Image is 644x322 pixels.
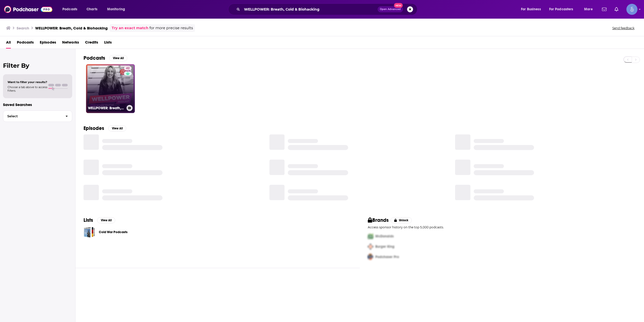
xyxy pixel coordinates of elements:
[3,62,72,69] h2: Filter By
[62,38,79,49] a: Networks
[62,6,77,13] span: Podcasts
[88,106,125,110] h3: WELLPOWER: Breath, Cold & Biohacking
[17,26,29,30] h3: Search
[581,5,599,13] button: open menu
[600,5,609,14] a: Show notifications dropdown
[549,6,573,13] span: For Podcasters
[84,125,104,131] h2: Episodes
[368,217,389,223] h2: Brands
[17,38,34,49] a: Podcasts
[375,255,399,259] span: Podchaser Pro
[109,55,127,61] button: View All
[84,125,126,131] a: EpisodesView All
[40,38,56,49] a: Episodes
[375,234,394,238] span: McDonalds
[104,5,132,13] button: open menu
[99,229,128,235] a: Cold War Podcasts
[8,80,47,84] span: Want to filter your results?
[517,5,547,13] button: open menu
[3,111,72,122] button: Select
[233,4,422,15] div: Search podcasts, credits, & more...
[107,6,125,13] span: Monitoring
[84,217,93,223] h2: Lists
[521,6,541,13] span: For Business
[149,25,193,31] span: for more precise results
[3,115,61,118] span: Select
[86,64,135,113] a: 42WELLPOWER: Breath, Cold & Biohacking
[584,6,593,13] span: More
[4,5,52,14] img: Podchaser - Follow, Share and Rate Podcasts
[626,4,637,15] button: Show profile menu
[391,217,412,223] button: Unlock
[3,102,72,107] p: Saved Searches
[368,225,636,229] p: Access sponsor history on the top 5,000 podcasts.
[546,5,581,13] button: open menu
[84,226,95,238] a: Cold War Podcasts
[366,231,375,241] img: First Pro Logo
[8,85,47,92] span: Choose a tab above to access filters.
[83,5,100,13] a: Charts
[84,55,105,61] h2: Podcasts
[375,244,394,249] span: Burger King
[59,5,84,13] button: open menu
[35,26,108,30] h3: WELLPOWER: Breath, Cold & Biohacking
[84,217,115,223] a: ListsView All
[366,252,375,262] img: Third Pro Logo
[87,6,97,13] span: Charts
[126,66,130,71] span: 42
[626,4,637,15] img: User Profile
[108,125,126,131] button: View All
[85,38,98,49] a: Credits
[6,38,11,49] a: All
[626,4,637,15] span: Logged in as Spiral5-G1
[380,8,401,11] span: Open Advanced
[613,5,620,14] a: Show notifications dropdown
[378,6,403,12] button: Open AdvancedNew
[104,38,112,49] a: Lists
[366,241,375,252] img: Second Pro Logo
[611,26,636,30] button: Send feedback
[124,66,132,70] a: 42
[394,3,403,8] span: New
[112,25,148,31] a: Try an exact match
[97,217,115,223] button: View All
[84,55,127,61] a: PodcastsView All
[242,5,378,13] input: Search podcasts, credits, & more...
